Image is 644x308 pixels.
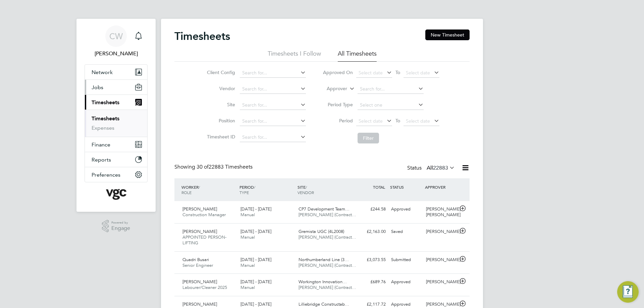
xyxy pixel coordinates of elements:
button: Timesheets [85,95,147,110]
span: Jobs [92,84,103,90]
span: Manual [240,285,255,290]
span: ROLE [181,190,192,195]
div: APPROVER [423,181,458,193]
span: Manual [240,212,255,218]
span: Senior Engineer [182,262,213,268]
label: Client Config [205,69,235,75]
div: Showing [174,164,254,171]
span: 30 of [197,164,209,170]
span: Engage [111,226,130,231]
button: Filter [358,133,379,143]
input: Search for... [358,84,424,94]
a: Powered byEngage [102,220,130,233]
button: New Timesheet [425,29,470,40]
div: WORKER [180,181,238,198]
span: Select date [406,118,430,124]
li: All Timesheets [338,50,377,62]
div: STATUS [388,181,423,193]
span: Labourer/Cleaner 2025 [182,285,227,290]
span: TOTAL [373,184,385,190]
div: £2,163.00 [354,226,388,237]
div: Status [407,164,456,173]
span: Manual [240,262,255,268]
a: Expenses [92,125,114,131]
div: Saved [388,226,423,237]
label: Site [205,102,235,108]
input: Select one [358,101,424,110]
span: [DATE] - [DATE] [240,229,271,234]
span: [PERSON_NAME] [182,206,217,212]
span: 22883 Timesheets [197,164,253,170]
span: [PERSON_NAME] [182,229,217,234]
div: [PERSON_NAME] [423,254,458,265]
span: Powered by [111,220,130,226]
span: Manual [240,234,255,240]
span: Workington Innovation… [299,279,347,285]
span: [PERSON_NAME] [182,301,217,307]
img: vgcgroup-logo-retina.png [106,189,126,200]
label: Period [323,118,353,124]
button: Network [85,65,147,79]
span: Chris Watson [85,50,148,58]
div: SITE [296,181,354,198]
div: [PERSON_NAME] [PERSON_NAME] [423,204,458,221]
span: Construction Manager [182,212,226,218]
div: [PERSON_NAME] [423,226,458,237]
span: APPOINTED PERSON-LIFTING [182,234,226,246]
a: CW[PERSON_NAME] [85,25,148,58]
input: Search for... [240,133,306,142]
span: [PERSON_NAME] (Contract… [299,212,356,218]
li: Timesheets I Follow [268,50,321,62]
span: To [393,116,402,125]
span: [DATE] - [DATE] [240,206,271,212]
button: Preferences [85,167,147,182]
span: [PERSON_NAME] [182,279,217,285]
span: [DATE] - [DATE] [240,301,271,307]
span: 22883 [433,165,448,171]
span: CP7 Development Team… [299,206,350,212]
span: CW [109,32,123,41]
label: Position [205,118,235,124]
span: Select date [359,118,383,124]
span: TYPE [239,190,249,195]
span: Select date [359,70,383,76]
button: Reports [85,152,147,167]
span: VENDOR [298,190,314,195]
button: Jobs [85,80,147,95]
span: / [306,184,307,190]
input: Search for... [240,68,306,78]
div: £3,073.55 [354,254,388,265]
span: Northumberland Line (3… [299,257,349,262]
label: Timesheet ID [205,134,235,140]
div: PERIOD [238,181,296,198]
span: [PERSON_NAME] (Contract… [299,234,356,240]
span: / [254,184,255,190]
span: [PERSON_NAME] (Contract… [299,285,356,290]
label: Approved On [323,69,353,75]
div: [PERSON_NAME] [423,276,458,288]
label: Approver [317,85,347,92]
span: Select date [406,70,430,76]
button: Engage Resource Center [617,281,639,303]
label: All [427,165,455,171]
input: Search for... [240,84,306,94]
div: £689.76 [354,276,388,288]
input: Search for... [240,101,306,110]
a: Go to home page [85,189,148,200]
div: Approved [388,204,423,215]
nav: Main navigation [76,19,156,212]
span: Timesheets [92,99,119,106]
button: Finance [85,137,147,152]
div: Submitted [388,254,423,265]
a: Timesheets [92,115,119,122]
span: [DATE] - [DATE] [240,257,271,262]
span: / [199,184,200,190]
div: Approved [388,276,423,288]
div: £244.58 [354,204,388,215]
input: Search for... [240,117,306,126]
span: Quadri Busari [182,257,209,262]
span: Reports [92,157,111,163]
span: Network [92,69,113,75]
span: Preferences [92,172,120,178]
span: Finance [92,141,110,148]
